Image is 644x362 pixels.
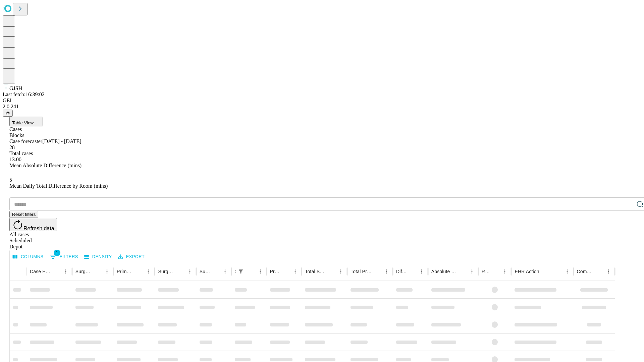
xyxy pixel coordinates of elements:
button: Menu [220,267,230,276]
button: Sort [327,267,336,276]
button: Export [116,252,146,262]
button: Sort [246,267,256,276]
div: 1 active filter [236,267,246,276]
div: Difference [396,269,407,274]
span: Total cases [9,150,33,156]
div: Absolute Difference [431,269,457,274]
button: Sort [281,267,290,276]
div: Surgery Date [200,269,210,274]
span: Last fetch: 16:39:02 [3,92,45,97]
button: Menu [500,267,509,276]
span: @ [5,111,10,116]
button: Menu [417,267,426,276]
button: Sort [211,267,220,276]
div: Resolved in EHR [482,269,490,274]
button: Menu [144,267,153,276]
span: Table View [12,120,34,125]
span: Reset filters [12,212,36,217]
button: Table View [9,117,43,126]
div: Case Epic Id [30,269,51,274]
button: Sort [52,267,61,276]
div: Surgeon Name [75,269,92,274]
button: Sort [372,267,382,276]
span: Mean Daily Total Difference by Room (mins) [9,183,108,189]
button: Menu [604,267,613,276]
button: @ [3,110,13,117]
button: Select columns [11,252,45,262]
button: Show filters [236,267,246,276]
span: Mean Absolute Difference (mins) [9,163,82,168]
span: 13.00 [9,157,21,162]
button: Sort [93,267,102,276]
span: 5 [9,177,12,183]
div: Primary Service [117,269,133,274]
button: Sort [540,267,549,276]
span: 1 [54,249,60,256]
button: Menu [256,267,265,276]
button: Menu [562,267,572,276]
button: Sort [458,267,467,276]
div: EHR Action [515,269,539,274]
button: Reset filters [9,211,38,218]
button: Menu [61,267,70,276]
button: Sort [408,267,417,276]
div: Surgery Name [158,269,175,274]
button: Menu [185,267,195,276]
button: Density [83,252,114,262]
button: Sort [134,267,144,276]
span: Case forecaster [9,138,42,144]
button: Show filters [48,251,80,262]
span: Refresh data [23,226,54,231]
button: Menu [336,267,345,276]
div: 2.0.241 [3,104,641,110]
div: Total Scheduled Duration [305,269,326,274]
div: Scheduled In Room Duration [235,269,235,274]
button: Refresh data [9,218,57,231]
span: GJSH [9,85,22,91]
button: Menu [467,267,477,276]
div: GEI [3,98,641,104]
button: Sort [491,267,500,276]
button: Sort [176,267,185,276]
div: Total Predicted Duration [351,269,372,274]
button: Sort [594,267,604,276]
span: 28 [9,144,15,150]
span: [DATE] - [DATE] [42,138,81,144]
button: Menu [382,267,391,276]
button: Menu [102,267,112,276]
div: Predicted In Room Duration [270,269,281,274]
div: Comments [577,269,594,274]
button: Menu [290,267,300,276]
